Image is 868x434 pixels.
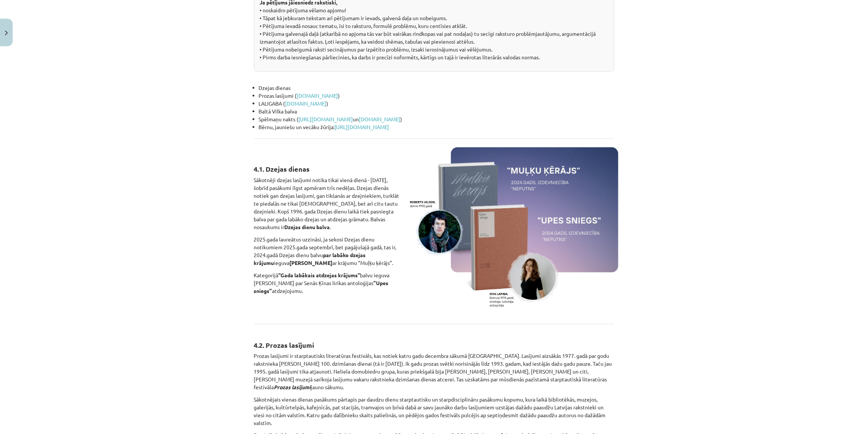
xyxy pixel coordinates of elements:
a: [URL][DOMAIN_NAME] [335,124,389,130]
img: Muļķu ķērājs un Upes sniegs [408,146,619,309]
i: Prozas lasījumi [274,384,311,390]
li: Prozas lasījumi ( ) [259,92,614,100]
p: Prozas lasījumi ir starptautisks literatūras festivāls, kas notiek katru gadu decembra sākumā [GE... [254,352,614,391]
li: Baltā Vilka balva [259,107,614,115]
a: [DOMAIN_NAME] [297,92,338,99]
p: 2025.gada laureātus uzzināsi, ja sekosi Dzejas dienu notikumiem 2025.gada septembrī, bet pagājuša... [254,235,402,267]
strong: par labāko dzejas krājumu [254,252,366,266]
b: 4.2. Prozas lasījumi [254,341,314,349]
strong: "Upes sniegs" [254,280,389,294]
a: [DOMAIN_NAME] [285,100,327,107]
a: [URL][DOMAIN_NAME] [299,116,353,122]
a: [DOMAIN_NAME] [359,116,401,122]
strong: “Gada labākais atdzejas krājums” [279,272,360,278]
strong: [PERSON_NAME] [290,259,333,266]
li: Dzejas dienas [259,84,614,92]
p: Sākotnējais vienas dienas pasākums pārtapis par daudzu dienu starptautisku un starpdisciplināru p... [254,396,614,427]
li: Bērnu, jauniešu un vecāku žūrija: [259,123,614,131]
li: Spēlmaņu nakts ( un ) [259,115,614,123]
p: Sākotnēji dzejas lasījumi notika tikai vienā dienā - [DATE], šobrīd pasākumi ilgst apmēram trīs n... [254,176,402,231]
img: icon-close-lesson-0947bae3869378f0d4975bcd49f059093ad1ed9edebbc8119c70593378902aed.svg [5,31,8,35]
strong: 4.1. Dzejas dienas [254,165,310,173]
p: Kategorijā balvu ieguva [PERSON_NAME] par Senās Ķīnas lirikas antoloģijas atdzejojumu. [254,271,402,295]
strong: Dzejas dienu balva [285,224,330,230]
li: LALIGABA ( ) [259,100,614,107]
